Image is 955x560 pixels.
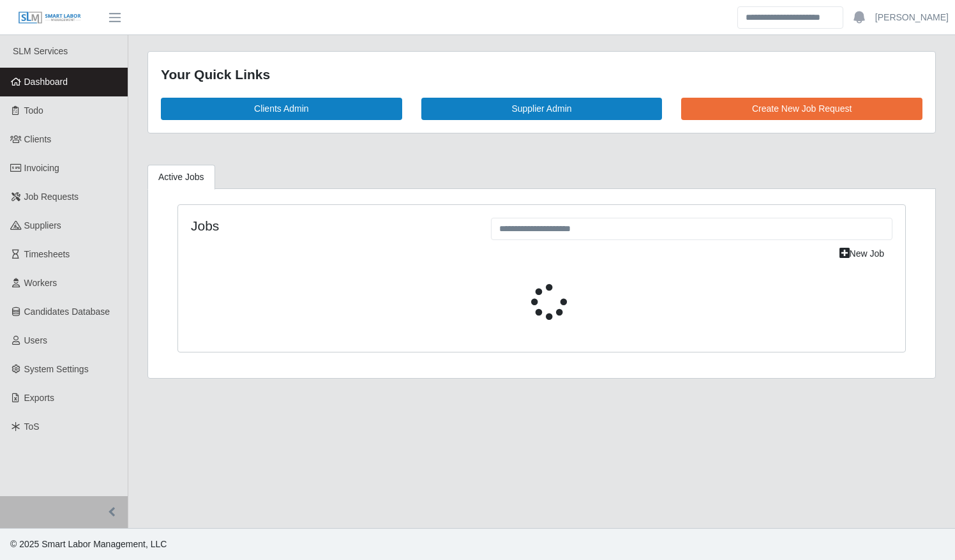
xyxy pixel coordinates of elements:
a: New Job [831,243,892,265]
span: Dashboard [24,77,68,87]
span: Timesheets [24,249,70,259]
span: ToS [24,421,40,432]
span: Users [24,335,48,345]
a: [PERSON_NAME] [875,11,949,24]
span: Job Requests [24,192,79,202]
span: Suppliers [24,220,61,231]
span: SLM Services [13,46,68,56]
span: © 2025 Smart Labor Management, LLC [10,539,167,549]
span: Todo [24,105,43,116]
span: Candidates Database [24,306,110,317]
img: SLM Logo [18,11,82,25]
span: System Settings [24,364,89,374]
span: Invoicing [24,163,59,173]
div: Your Quick Links [161,64,922,85]
span: Exports [24,393,54,403]
a: Create New Job Request [681,98,922,120]
input: Search [737,6,843,29]
a: Active Jobs [147,165,215,190]
span: Workers [24,278,57,288]
h4: Jobs [191,218,472,234]
a: Supplier Admin [421,98,663,120]
a: Clients Admin [161,98,402,120]
span: Clients [24,134,52,144]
